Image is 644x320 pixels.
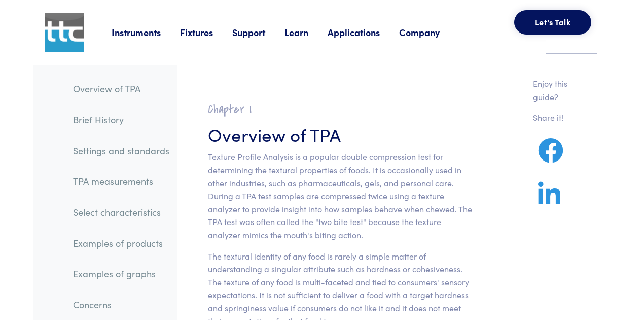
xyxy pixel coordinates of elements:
a: Support [232,26,284,39]
button: Let's Talk [514,10,591,35]
a: Select characteristics [65,201,177,224]
a: TPA measurements [65,170,177,193]
h2: Chapter I [208,102,472,117]
a: Examples of graphs [65,262,177,285]
p: Texture Profile Analysis is a popular double compression test for determining the textural proper... [208,150,472,241]
p: Share it! [533,111,581,124]
a: Brief History [65,108,177,132]
a: Concerns [65,293,177,316]
h3: Overview of TPA [208,121,472,146]
a: Applications [328,26,399,39]
p: Enjoy this guide? [533,77,581,103]
a: Fixtures [180,26,232,39]
a: Overview of TPA [65,77,177,101]
a: Examples of products [65,232,177,255]
a: Learn [284,26,328,39]
a: Instruments [112,26,180,39]
img: ttc_logo_1x1_v1.0.png [45,13,84,52]
a: Settings and standards [65,139,177,163]
a: Company [399,26,459,39]
a: Share on LinkedIn [533,194,565,206]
